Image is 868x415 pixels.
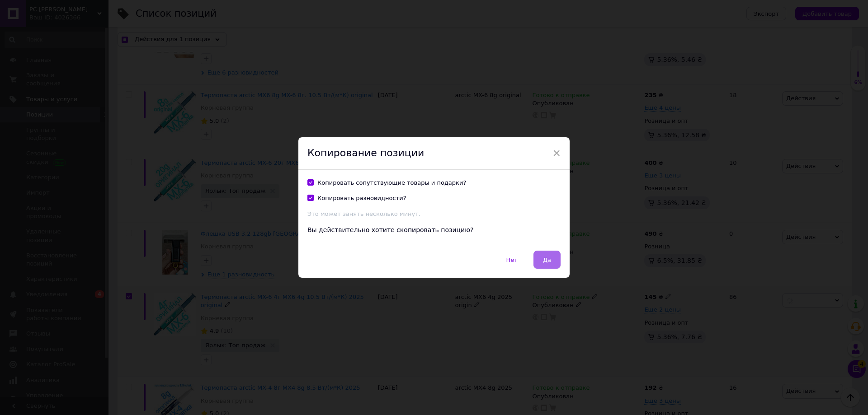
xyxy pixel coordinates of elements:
[497,251,527,269] button: Нет
[317,194,406,202] div: Копировать разновидности?
[307,226,561,235] div: Вы действительно хотите скопировать позицию?
[307,210,420,217] span: Это может занять несколько минут.
[317,179,466,187] div: Копировать сопутствующие товары и подарки?
[543,256,551,263] span: Да
[533,251,561,269] button: Да
[506,256,518,263] span: Нет
[307,147,424,159] span: Копирование позиции
[552,145,561,161] span: ×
